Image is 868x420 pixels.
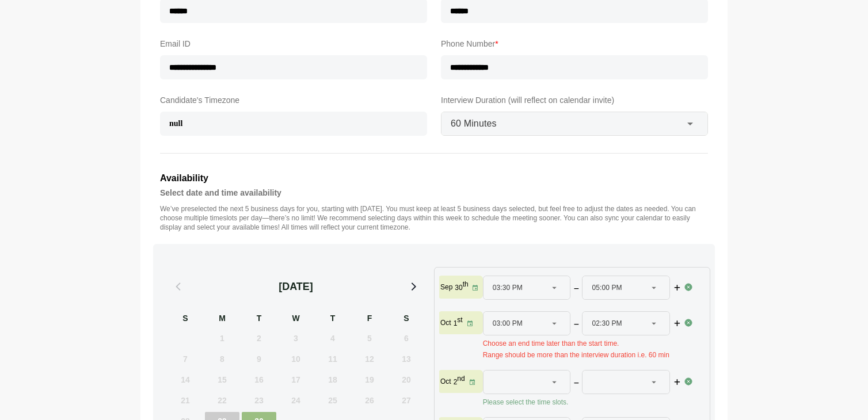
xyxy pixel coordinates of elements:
[483,339,684,348] p: Choose an end time later than the start time.
[592,312,622,335] span: 02:30 PM
[242,391,276,410] span: Tuesday, September 23, 2025
[242,312,276,327] div: T
[168,391,203,410] span: Sunday, September 21, 2025
[440,282,452,292] p: Sep
[454,319,458,327] strong: 1
[168,312,203,327] div: S
[279,350,313,368] span: Wednesday, September 10, 2025
[160,204,708,232] p: We’ve preselected the next 5 business days for you, starting with [DATE]. You must keep at least ...
[457,375,465,383] sup: nd
[168,371,203,389] span: Sunday, September 14, 2025
[483,398,684,407] p: Please select the time slots.
[389,391,424,410] span: Saturday, September 27, 2025
[315,391,350,410] span: Thursday, September 25, 2025
[455,284,462,292] strong: 30
[315,312,350,327] div: T
[440,318,451,327] p: Oct
[441,93,708,107] label: Interview Duration (will reflect on calendar invite)
[454,378,458,386] strong: 2
[205,312,239,327] div: M
[315,350,350,368] span: Thursday, September 11, 2025
[242,350,276,368] span: Tuesday, September 9, 2025
[389,329,424,348] span: Saturday, September 6, 2025
[168,350,203,368] span: Sunday, September 7, 2025
[205,371,239,389] span: Monday, September 15, 2025
[352,350,387,368] span: Friday, September 12, 2025
[352,312,387,327] div: F
[451,116,497,131] span: 60 Minutes
[279,371,313,389] span: Wednesday, September 17, 2025
[441,37,708,51] label: Phone Number
[160,37,427,51] label: Email ID
[352,371,387,389] span: Friday, September 19, 2025
[389,350,424,368] span: Saturday, September 13, 2025
[493,312,523,335] span: 03:00 PM
[205,329,239,348] span: Monday, September 1, 2025
[242,371,276,389] span: Tuesday, September 16, 2025
[279,278,313,295] div: [DATE]
[440,377,451,386] p: Oct
[483,350,684,360] p: Range should be more than the interview duration i.e. 60 min
[315,329,350,348] span: Thursday, September 4, 2025
[315,371,350,389] span: Thursday, September 18, 2025
[205,350,239,368] span: Monday, September 8, 2025
[389,371,424,389] span: Saturday, September 20, 2025
[352,329,387,348] span: Friday, September 5, 2025
[242,329,276,348] span: Tuesday, September 2, 2025
[279,312,313,327] div: W
[279,391,313,410] span: Wednesday, September 24, 2025
[463,280,469,288] sup: th
[160,93,427,107] label: Candidate's Timezone
[279,329,313,348] span: Wednesday, September 3, 2025
[205,391,239,410] span: Monday, September 22, 2025
[493,276,523,299] span: 03:30 PM
[592,276,622,299] span: 05:00 PM
[457,316,462,324] sup: st
[389,312,424,327] div: S
[352,391,387,410] span: Friday, September 26, 2025
[160,171,708,186] h3: Availability
[160,186,708,200] h4: Select date and time availability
